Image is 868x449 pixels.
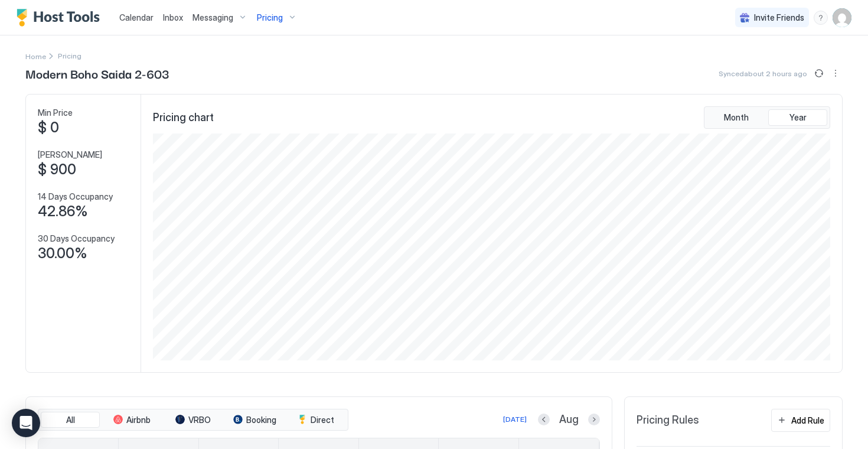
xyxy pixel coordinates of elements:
button: Sync prices [812,66,826,80]
span: Year [789,112,807,123]
div: [DATE] [503,414,527,425]
div: User profile [833,8,851,27]
span: Airbnb [126,415,151,425]
span: Invite Friends [754,12,804,23]
button: All [41,412,100,428]
span: Messaging [192,12,233,23]
span: [PERSON_NAME] [38,149,102,160]
div: Breadcrumb [25,50,46,62]
span: Inbox [163,12,183,22]
button: Month [707,109,766,126]
div: Add Rule [791,414,824,427]
button: Direct [286,412,345,428]
span: Direct [311,415,334,425]
span: Home [25,52,46,61]
div: tab-group [704,106,830,129]
a: Calendar [119,11,154,24]
span: Pricing [257,12,283,23]
span: 42.86% [38,203,88,220]
a: Host Tools Logo [17,9,105,27]
span: Pricing chart [153,111,214,125]
button: Previous month [538,414,550,425]
span: 30.00% [38,245,87,262]
button: VRBO [164,412,223,428]
div: tab-group [38,409,348,431]
span: VRBO [188,415,211,425]
span: Pricing Rules [637,414,699,427]
span: Calendar [119,12,154,22]
span: Modern Boho Saida 2-603 [25,64,169,82]
span: Min Price [38,108,73,118]
span: 14 Days Occupancy [38,191,113,202]
button: Year [768,109,827,126]
div: Open Intercom Messenger [12,409,40,437]
button: Booking [225,412,284,428]
span: Aug [559,413,579,427]
button: Next month [588,414,600,425]
button: [DATE] [501,412,528,427]
span: Breadcrumb [58,51,81,60]
a: Home [25,50,46,62]
span: All [66,415,75,425]
span: $ 900 [38,161,76,178]
button: Add Rule [771,409,830,432]
div: menu [828,66,843,80]
span: Booking [246,415,276,425]
span: Month [724,112,749,123]
span: $ 0 [38,119,59,136]
button: Airbnb [102,412,161,428]
button: More options [828,66,843,80]
a: Inbox [163,11,183,24]
span: Synced about 2 hours ago [719,69,807,78]
span: 30 Days Occupancy [38,233,115,244]
div: menu [814,11,828,25]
